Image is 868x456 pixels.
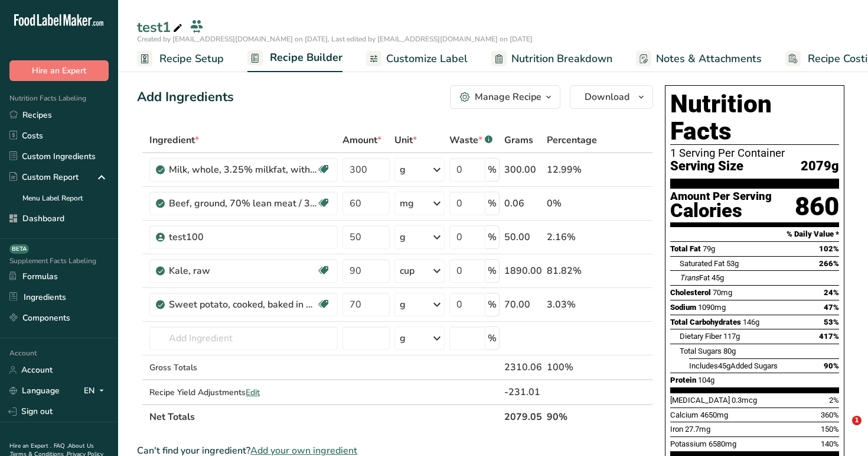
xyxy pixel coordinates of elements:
[670,90,839,145] h1: Nutrition Facts
[670,376,696,384] span: Protein
[137,88,234,107] div: Add Ingredients
[9,244,29,254] div: BETA
[713,288,732,297] span: 70mg
[400,196,414,211] div: mg
[400,264,415,278] div: cup
[709,439,736,448] span: 6580mg
[680,259,725,268] span: Saturated Fat
[670,288,711,297] span: Cholesterol
[137,17,185,38] div: test1
[670,147,839,159] div: 1 Serving Per Container
[821,425,839,434] span: 150%
[670,244,701,253] span: Total Fat
[670,227,839,241] section: % Daily Value *
[400,230,406,244] div: g
[685,425,710,434] span: 27.7mg
[547,297,597,312] div: 3.03%
[670,303,696,312] span: Sodium
[712,273,724,282] span: 45g
[698,303,726,312] span: 1090mg
[819,332,839,341] span: 417%
[9,171,79,183] div: Custom Report
[636,46,762,72] a: Notes & Attachments
[819,259,839,268] span: 266%
[504,360,542,374] div: 2310.06
[670,191,772,202] div: Amount Per Serving
[821,410,839,419] span: 360%
[670,318,741,326] span: Total Carbohydrates
[394,133,417,147] span: Unit
[159,51,224,67] span: Recipe Setup
[547,264,597,278] div: 81.82%
[726,259,739,268] span: 53g
[511,51,612,67] span: Nutrition Breakdown
[698,376,714,384] span: 104g
[491,46,612,72] a: Nutrition Breakdown
[9,60,109,81] button: Hire an Expert
[386,51,468,67] span: Customize Label
[670,425,683,434] span: Iron
[270,50,342,66] span: Recipe Builder
[700,410,728,419] span: 4650mg
[547,360,597,374] div: 100%
[547,196,597,211] div: 0%
[547,230,597,244] div: 2.16%
[670,410,699,419] span: Calcium
[732,396,757,405] span: 0.3mcg
[169,196,316,211] div: Beef, ground, 70% lean meat / 30% fat, raw
[246,387,260,398] span: Edit
[828,416,856,444] iframe: Intercom live chat
[169,297,316,312] div: Sweet potato, cooked, baked in skin, flesh, without salt
[547,133,597,147] span: Percentage
[718,361,730,370] span: 45g
[821,439,839,448] span: 140%
[670,396,730,405] span: [MEDICAL_DATA]
[504,163,542,177] div: 300.00
[504,297,542,312] div: 70.00
[504,264,542,278] div: 1890.00
[247,44,342,73] a: Recipe Builder
[475,90,541,104] div: Manage Recipe
[819,244,839,253] span: 102%
[149,326,338,350] input: Add Ingredient
[9,442,51,450] a: Hire an Expert .
[680,273,699,282] i: Trans
[504,196,542,211] div: 0.06
[547,163,597,177] div: 12.99%
[149,133,199,147] span: Ingredient
[400,163,406,177] div: g
[137,34,533,44] span: Created by [EMAIL_ADDRESS][DOMAIN_NAME] on [DATE], Last edited by [EMAIL_ADDRESS][DOMAIN_NAME] on...
[829,396,839,405] span: 2%
[137,46,224,72] a: Recipe Setup
[54,442,68,450] a: FAQ .
[449,133,492,147] div: Waste
[743,318,759,326] span: 146g
[504,230,542,244] div: 50.00
[824,318,839,326] span: 53%
[680,347,722,355] span: Total Sugars
[400,297,406,312] div: g
[504,385,542,399] div: -231.01
[585,90,629,104] span: Download
[366,46,468,72] a: Customize Label
[670,439,707,448] span: Potassium
[342,133,381,147] span: Amount
[703,244,715,253] span: 79g
[670,202,772,219] div: Calories
[801,159,839,174] span: 2079g
[169,163,316,177] div: Milk, whole, 3.25% milkfat, without added vitamin A and [MEDICAL_DATA]
[544,404,599,429] th: 90%
[9,380,60,401] a: Language
[169,230,316,244] div: test100
[570,85,653,109] button: Download
[504,133,533,147] span: Grams
[169,264,316,278] div: Kale, raw
[149,361,338,374] div: Gross Totals
[723,347,736,355] span: 80g
[824,303,839,312] span: 47%
[656,51,762,67] span: Notes & Attachments
[852,416,862,425] span: 1
[689,361,778,370] span: Includes Added Sugars
[824,361,839,370] span: 90%
[723,332,740,341] span: 117g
